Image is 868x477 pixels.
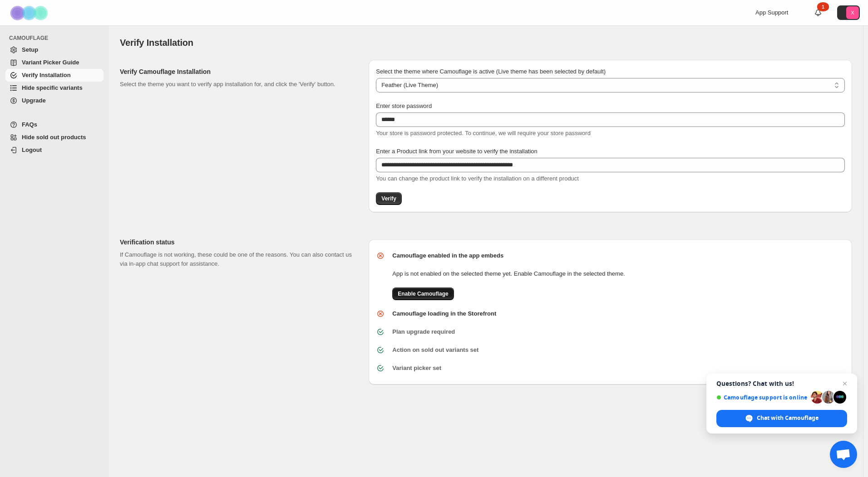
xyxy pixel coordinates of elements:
[5,131,104,144] a: Hide sold out products
[716,394,808,401] span: Camouflage support is online
[392,290,454,297] a: Enable Camouflage
[755,9,788,16] span: App Support
[830,441,857,468] a: Open chat
[5,94,104,107] a: Upgrade
[22,46,38,53] span: Setup
[392,269,625,278] p: App is not enabled on the selected theme yet. Enable Camouflage in the selected theme.
[22,72,71,78] span: Verify Installation
[120,250,354,268] p: If Camouflage is not working, these could be one of the reasons. You can also contact us via in-a...
[5,144,104,156] a: Logout
[5,118,104,131] a: FAQs
[22,134,86,141] span: Hide sold out products
[846,6,859,19] span: Avatar with initials X
[376,130,591,136] span: Your store is password protected. To continue, we will require your store password
[716,380,847,387] span: Questions? Chat with us!
[392,310,496,317] b: Camouflage loading in the Storefront
[22,59,79,66] span: Variant Picker Guide
[5,82,104,94] a: Hide specific variants
[22,84,83,91] span: Hide specific variants
[376,148,538,155] span: Enter a Product link from your website to verify the installation
[376,68,606,75] span: Select the theme where Camouflage is active (Live theme has been selected by default)
[851,10,854,15] text: X
[392,287,454,300] button: Enable Camouflage
[120,67,354,76] h2: Verify Camouflage Installation
[392,252,503,259] b: Camouflage enabled in the app embeds
[837,5,860,20] button: Avatar with initials X
[757,414,819,422] span: Chat with Camouflage
[22,97,46,104] span: Upgrade
[120,80,354,89] p: Select the theme you want to verify app installation for, and click the 'Verify' button.
[7,0,53,25] img: Camouflage
[814,8,823,17] a: 1
[22,146,42,153] span: Logout
[716,410,847,427] span: Chat with Camouflage
[22,121,37,128] span: FAQs
[376,175,579,182] span: You can change the product link to verify the installation on a different product
[376,192,402,205] button: Verify
[5,56,104,69] a: Variant Picker Guide
[5,69,104,82] a: Verify Installation
[381,195,396,202] span: Verify
[120,238,354,247] h2: Verification status
[817,2,829,11] div: 1
[398,290,448,297] span: Enable Camouflage
[392,328,455,335] b: Plan upgrade required
[376,102,432,109] span: Enter store password
[9,34,104,42] span: CAMOUFLAGE
[392,365,441,371] b: Variant picker set
[5,44,104,56] a: Setup
[392,346,478,353] b: Action on sold out variants set
[120,38,193,48] span: Verify Installation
